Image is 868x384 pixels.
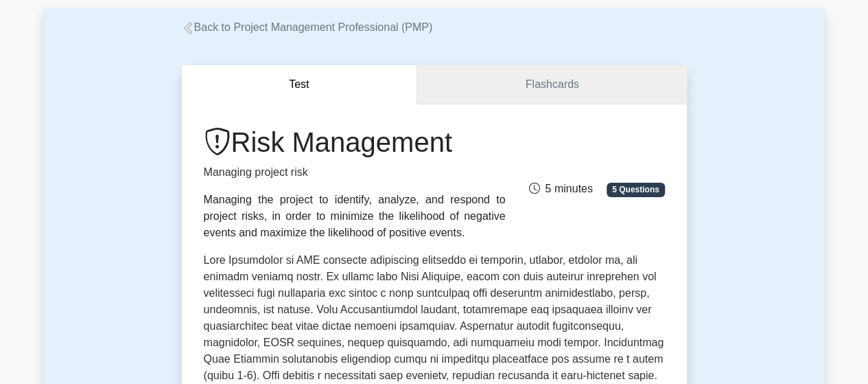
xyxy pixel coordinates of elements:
[607,183,664,196] span: 5 Questions
[528,183,592,194] span: 5 minutes
[204,126,506,159] h1: Risk Management
[182,65,418,104] button: Test
[182,21,433,33] a: Back to Project Management Professional (PMP)
[204,164,506,181] p: Managing project risk
[417,65,686,104] a: Flashcards
[204,192,506,241] div: Managing the project to identify, analyze, and respond to project risks, in order to minimize the...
